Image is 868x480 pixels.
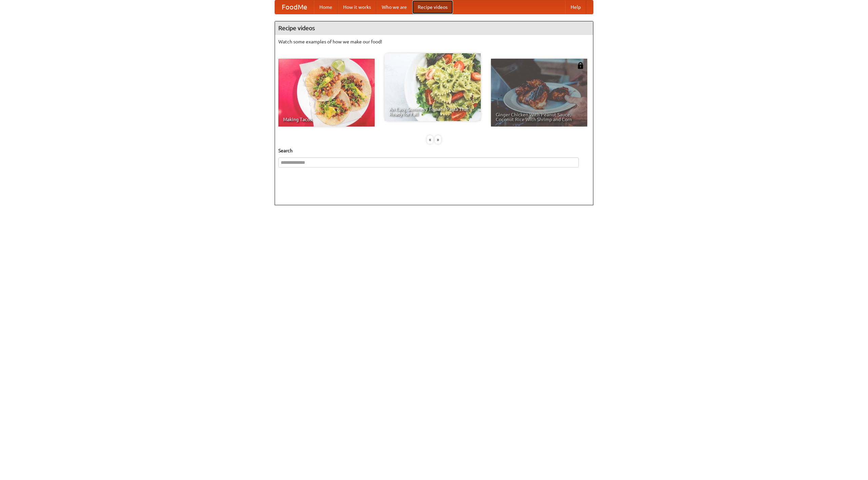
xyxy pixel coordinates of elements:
h5: Search [278,147,590,154]
a: Who we are [376,0,412,14]
div: « [427,135,433,144]
a: Making Tacos [278,59,375,127]
a: An Easy, Summery Tomato Pasta That's Ready for Fall [384,53,481,121]
a: Help [565,0,586,14]
img: 483408.png [577,62,584,69]
p: Watch some examples of how we make our food! [278,38,590,45]
span: An Easy, Summery Tomato Pasta That's Ready for Fall [389,107,476,116]
a: Recipe videos [412,0,453,14]
a: How it works [338,0,376,14]
span: Making Tacos [283,117,370,122]
h4: Recipe videos [275,21,593,35]
div: » [435,135,441,144]
a: FoodMe [275,0,314,14]
a: Home [314,0,338,14]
